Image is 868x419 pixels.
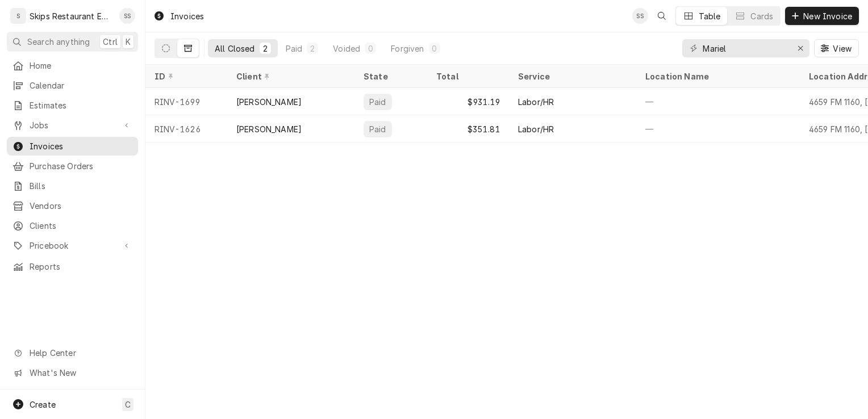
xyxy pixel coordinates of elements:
[427,88,509,115] div: $931.19
[367,43,374,55] div: 0
[427,115,509,143] div: $351.81
[7,216,138,235] a: Clients
[7,177,138,195] a: Bills
[236,70,343,82] div: Client
[364,70,418,82] div: State
[391,43,424,55] div: Forgiven
[236,123,302,135] div: [PERSON_NAME]
[30,60,132,72] span: Home
[119,8,135,24] div: SS
[368,96,387,108] div: Paid
[7,343,138,362] a: Go to Help Center
[30,220,132,232] span: Clients
[30,160,132,172] span: Purchase Orders
[30,79,132,91] span: Calendar
[145,88,227,115] div: RINV-1699
[7,137,138,156] a: Invoices
[7,196,138,215] a: Vendors
[645,70,788,82] div: Location Name
[632,8,648,24] div: SS
[7,56,138,75] a: Home
[7,257,138,276] a: Reports
[155,70,216,82] div: ID
[262,43,269,55] div: 2
[236,96,302,108] div: [PERSON_NAME]
[215,43,255,55] div: All Closed
[126,36,131,48] span: K
[10,8,26,24] div: Skips Restaurant Equipment's Avatar
[30,400,56,409] span: Create
[30,347,131,359] span: Help Center
[30,200,132,212] span: Vendors
[10,8,26,24] div: S
[30,99,132,111] span: Estimates
[309,43,316,55] div: 2
[7,32,138,52] button: Search anythingCtrlK
[119,8,135,24] div: Shan Skipper's Avatar
[30,10,113,22] div: Skips Restaurant Equipment
[333,43,360,55] div: Voided
[286,43,303,55] div: Paid
[145,115,227,143] div: RINV-1626
[30,367,131,379] span: What's New
[7,96,138,115] a: Estimates
[636,88,800,115] div: —
[30,119,115,131] span: Jobs
[7,363,138,382] a: Go to What's New
[7,116,138,135] a: Go to Jobs
[653,7,671,25] button: Open search
[368,123,387,135] div: Paid
[103,36,118,48] span: Ctrl
[632,8,648,24] div: Shan Skipper's Avatar
[7,157,138,175] a: Purchase Orders
[7,76,138,95] a: Calendar
[831,43,854,55] span: View
[518,96,554,108] div: Labor/HR
[27,36,90,48] span: Search anything
[30,261,132,273] span: Reports
[636,115,800,143] div: —
[785,7,859,25] button: New Invoice
[436,70,498,82] div: Total
[518,70,625,82] div: Service
[801,10,854,22] span: New Invoice
[791,39,809,57] button: Erase input
[518,123,554,135] div: Labor/HR
[703,39,788,57] input: Keyword search
[30,140,132,152] span: Invoices
[814,39,859,57] button: View
[30,180,132,192] span: Bills
[431,43,438,55] div: 0
[750,10,773,22] div: Cards
[125,399,131,410] span: C
[699,10,721,22] div: Table
[30,240,115,252] span: Pricebook
[7,236,138,255] a: Go to Pricebook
